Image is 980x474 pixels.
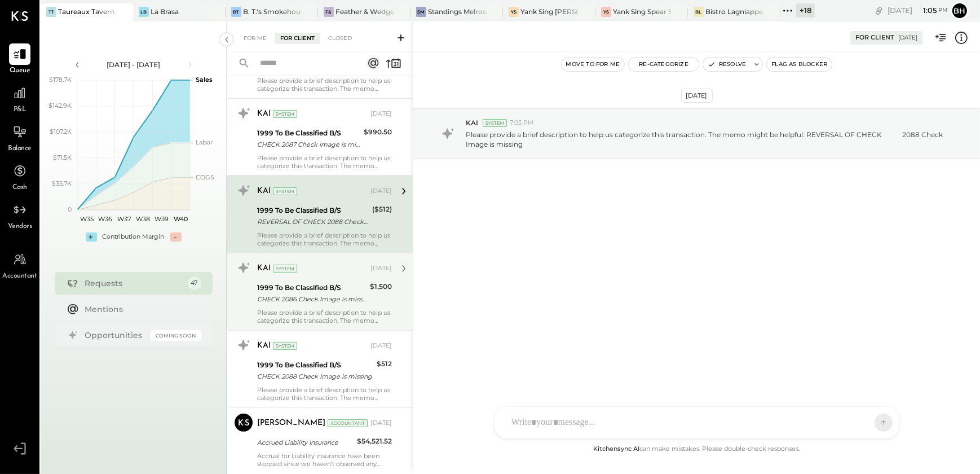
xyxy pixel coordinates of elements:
div: KAI [257,340,271,352]
div: System [483,119,507,127]
div: [DATE] - [DATE] [86,60,182,69]
a: Vendors [1,199,39,232]
div: $512 [377,358,392,370]
button: Flag as Blocker [767,58,832,71]
div: Contribution Margin [103,232,165,242]
div: YS [509,7,519,17]
text: W35 [80,215,93,223]
text: $35.7K [52,179,72,187]
text: Labor [196,138,213,146]
div: La Brasa [151,7,179,16]
text: $107.2K [50,128,72,135]
div: $54,521.52 [357,436,392,447]
div: CHECK 2087 Check Image is missing [257,139,360,150]
div: - [170,232,182,242]
text: W39 [154,215,169,223]
div: Please provide a brief description to help us categorize this transaction. The memo might be help... [257,231,392,247]
div: For Client [275,33,320,44]
div: copy link [873,5,885,16]
div: Requests [85,278,182,289]
div: 47 [188,276,201,290]
text: W37 [117,215,131,223]
div: 1999 To Be Classified B/S [257,128,360,139]
div: 1999 To Be Classified B/S [257,205,369,216]
div: REVERSAL OF CHECK 2088 Check Image is missing [257,216,369,227]
text: Sales [196,76,213,84]
span: Vendors [8,222,32,232]
div: Taureaux Tavern [58,7,114,16]
div: 1999 To Be Classified B/S [257,359,373,371]
div: Accrued Liability Insurance [257,437,354,448]
div: KAI [257,186,271,197]
div: Mentions [85,304,196,315]
div: [DATE] [888,5,948,16]
text: W38 [136,215,150,223]
div: [DATE] [370,341,392,350]
div: [DATE] [370,264,392,273]
div: ($512) [372,204,392,215]
a: Accountant [1,249,39,282]
div: TT [46,7,56,17]
div: System [273,265,297,273]
div: [DATE] [370,419,392,428]
div: [DATE] [898,34,917,42]
button: Move to for me [562,58,625,71]
div: System [273,187,297,195]
a: Cash [1,160,39,193]
div: F& [324,7,334,17]
div: BL [694,7,704,17]
text: W40 [173,215,187,223]
text: $142.9K [48,102,72,109]
div: KAI [257,108,271,120]
div: CHECK 2088 Check Image is missing [257,371,373,382]
div: System [273,342,297,350]
div: Coming Soon [151,330,201,341]
div: Standings Melrose [428,7,486,16]
div: + 18 [796,3,815,17]
div: [DATE] [370,187,392,196]
div: LB [139,7,149,17]
text: W36 [98,215,112,223]
div: Please provide a brief description to help us categorize this transaction. The memo might be help... [257,154,392,170]
div: Accrual for Liability insurance have been stopped since we haven't observed any payments..On the ... [257,452,392,468]
span: Balance [8,144,32,154]
div: Yank Sing [PERSON_NAME][GEOGRAPHIC_DATA] [520,7,579,16]
button: Bh [951,2,969,20]
div: Please provide a brief description to help us categorize this transaction. The memo might be help... [257,309,392,324]
div: Closed [323,33,357,44]
a: P&L [1,82,39,115]
div: CHECK 2086 Check Image is missing [257,293,367,305]
div: KAI [257,263,271,274]
div: BT [231,7,241,17]
span: Accountant [3,271,37,282]
div: Opportunities [85,330,145,341]
div: [DATE] [370,109,392,118]
span: Queue [10,66,30,76]
span: 7:05 PM [510,118,534,128]
div: [PERSON_NAME] [257,418,325,429]
span: P&L [14,105,27,115]
div: [DATE] [681,89,713,103]
div: Accountant [328,419,368,427]
text: $178.7K [49,76,72,84]
div: Yank Sing Spear Street [613,7,671,16]
div: Please provide a brief description to help us categorize this transaction. The memo might be help... [257,77,392,93]
a: Queue [1,43,39,76]
div: For Me [238,33,272,44]
span: KAI [466,118,478,128]
text: COGS [196,173,214,181]
a: Balance [1,121,39,154]
div: $990.50 [364,126,392,138]
span: Cash [12,183,27,193]
div: + [86,232,97,242]
p: Please provide a brief description to help us categorize this transaction. The memo might be help... [466,130,946,149]
div: 1999 To Be Classified B/S [257,282,367,293]
button: Re-Categorize [629,58,699,71]
div: Feather & Wedge [336,7,394,16]
button: Resolve [703,58,751,71]
text: $71.5K [53,153,72,161]
div: YS [601,7,611,17]
div: SM [416,7,426,17]
text: 0 [68,205,72,213]
div: Please provide a brief description to help us categorize this transaction. The memo might be help... [257,386,392,402]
